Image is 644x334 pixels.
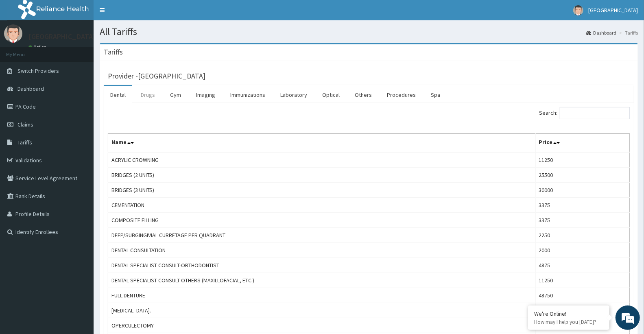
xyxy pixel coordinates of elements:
[274,86,314,103] a: Laboratory
[586,29,616,36] a: Dashboard
[17,67,59,74] span: Switch Providers
[535,258,629,273] td: 4875
[535,288,629,303] td: 48750
[348,86,378,103] a: Others
[108,198,536,213] td: CEMENTATION
[588,7,638,14] span: [GEOGRAPHIC_DATA]
[164,86,188,103] a: Gym
[100,26,638,37] h1: All Tariffs
[108,134,536,153] th: Name
[108,318,536,333] td: OPERCULECTOMY
[108,72,205,80] h3: Provider - [GEOGRAPHIC_DATA]
[535,134,629,153] th: Price
[573,5,583,15] img: User Image
[108,303,536,318] td: [MEDICAL_DATA].
[28,44,48,50] a: Online
[104,48,123,56] h3: Tariffs
[108,273,536,288] td: DENTAL SPECIALIST CONSULT-OTHERS (MAXILLOFACIAL, ETC.)
[535,183,629,198] td: 30000
[108,152,536,168] td: ACRYLIC CROWNING
[108,258,536,273] td: DENTAL SPECIALIST CONSULT-ORTHODONTIST
[108,228,536,243] td: DEEP/SUBGINGIVIAL CURRETAGE PER QUADRANT
[535,273,629,288] td: 11250
[380,86,422,103] a: Procedures
[535,243,629,258] td: 2000
[617,29,638,36] li: Tariffs
[534,319,603,325] p: How may I help you today?
[4,24,22,43] img: User Image
[190,86,222,103] a: Imaging
[535,152,629,168] td: 11250
[104,86,132,103] a: Dental
[108,243,536,258] td: DENTAL CONSULTATION
[134,86,162,103] a: Drugs
[17,139,32,146] span: Tariffs
[539,107,630,119] label: Search:
[28,33,96,40] p: [GEOGRAPHIC_DATA]
[17,85,44,92] span: Dashboard
[535,213,629,228] td: 3375
[534,310,603,317] div: We're Online!
[560,107,630,119] input: Search:
[224,86,272,103] a: Immunizations
[424,86,447,103] a: Spa
[108,183,536,198] td: BRIDGES (3 UNITS)
[108,213,536,228] td: COMPOSITE FILLING
[108,168,536,183] td: BRIDGES (2 UNITS)
[108,288,536,303] td: FULL DENTURE
[17,121,33,128] span: Claims
[535,198,629,213] td: 3375
[535,303,629,318] td: 7125
[535,168,629,183] td: 25500
[316,86,346,103] a: Optical
[535,228,629,243] td: 2250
